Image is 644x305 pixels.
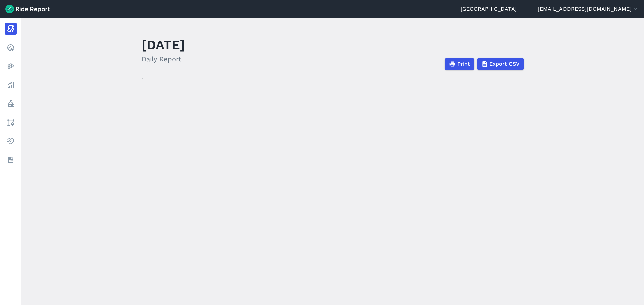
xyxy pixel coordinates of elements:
button: [EMAIL_ADDRESS][DOMAIN_NAME] [538,5,639,13]
a: [GEOGRAPHIC_DATA] [461,5,517,13]
a: Areas [5,117,17,129]
button: Print [445,58,474,70]
h1: [DATE] [142,35,185,54]
a: Analyze [5,79,17,91]
a: Realtime [5,42,17,54]
h2: Daily Report [142,54,185,64]
a: Heatmaps [5,60,17,72]
a: Health [5,135,17,147]
img: Ride Report [5,5,50,13]
a: Datasets [5,154,17,166]
button: Export CSV [477,58,524,70]
a: Policy [5,98,17,110]
span: Export CSV [489,60,520,68]
a: Report [5,23,17,35]
span: Print [457,60,470,68]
